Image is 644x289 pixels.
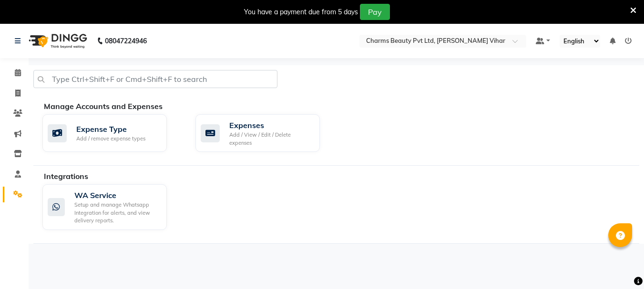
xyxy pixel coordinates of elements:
div: You have a payment due from 5 days [244,7,358,17]
b: 08047224946 [105,28,147,54]
div: Add / remove expense types [76,135,145,143]
a: ExpensesAdd / View / Edit / Delete expenses [195,114,334,152]
div: Expense Type [76,123,145,135]
input: Type Ctrl+Shift+F or Cmd+Shift+F to search [33,70,277,88]
a: WA ServiceSetup and manage Whatsapp Integration for alerts, and view delivery reports. [42,184,181,230]
button: Pay [360,4,390,20]
div: Setup and manage Whatsapp Integration for alerts, and view delivery reports. [74,201,159,225]
a: Expense TypeAdd / remove expense types [42,114,181,152]
img: logo [24,28,90,54]
div: Expenses [229,120,312,131]
div: WA Service [74,189,159,201]
div: Add / View / Edit / Delete expenses [229,131,312,147]
iframe: chat widget [604,251,634,279]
